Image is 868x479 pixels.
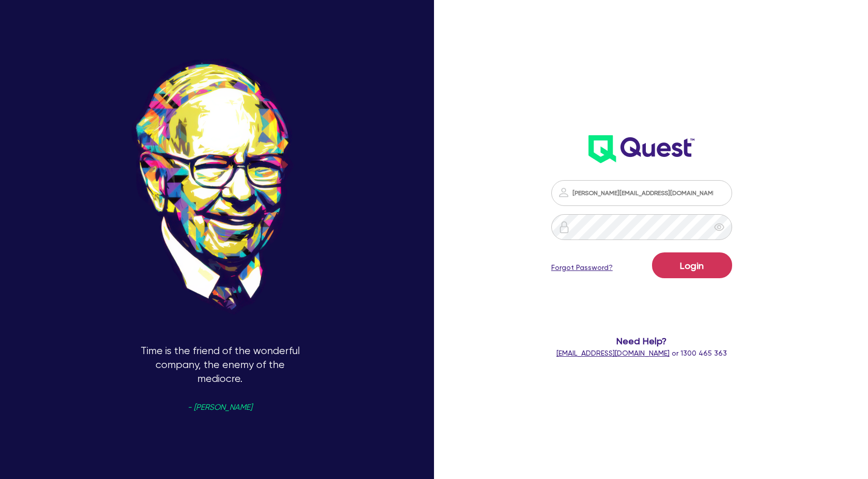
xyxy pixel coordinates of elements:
img: wH2k97JdezQIQAAAABJRU5ErkJggg== [588,135,694,163]
span: - [PERSON_NAME] [188,404,252,411]
img: icon-password [558,221,570,233]
img: icon-password [557,186,570,199]
span: or 1300 465 363 [556,349,727,357]
a: Forgot Password? [551,262,613,273]
input: Email address [551,180,732,206]
span: Need Help? [528,334,756,348]
button: Login [652,252,732,278]
a: [EMAIL_ADDRESS][DOMAIN_NAME] [556,349,670,357]
span: eye [714,222,724,232]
